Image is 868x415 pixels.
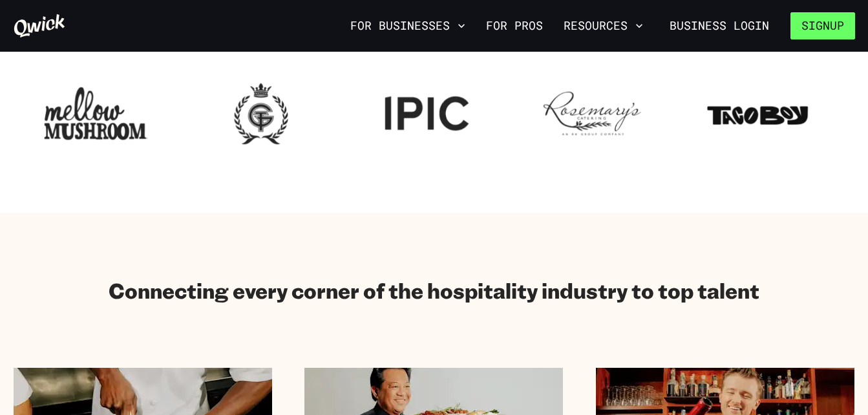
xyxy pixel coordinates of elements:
img: Logo for Mellow Mushroom [44,79,147,149]
img: Logo for Georgian Terrace [209,79,313,149]
a: For Pros [481,15,548,37]
img: Logo for Rosemary's Catering [540,79,644,149]
h2: Connecting every corner of the hospitality industry to top talent [109,277,759,303]
button: Signup [790,12,855,39]
img: Logo for Taco Boy [706,79,809,149]
button: For Businesses [345,15,471,37]
button: Resources [558,15,648,37]
img: Logo for IPIC [375,79,478,149]
a: Business Login [659,12,780,39]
